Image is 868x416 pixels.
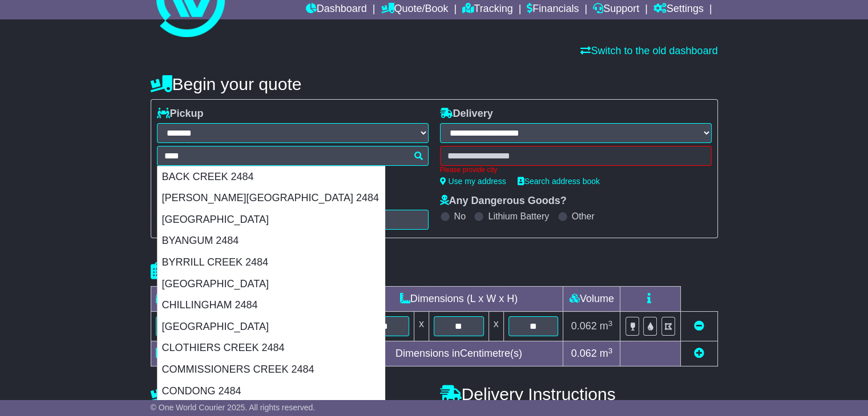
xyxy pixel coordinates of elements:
a: Use my address [440,177,506,186]
div: [GEOGRAPHIC_DATA] [158,316,385,338]
label: Pickup [157,108,204,120]
span: 0.062 [571,320,597,332]
typeahead: Please provide city [157,146,429,166]
h4: Package details | [151,262,294,280]
a: Switch to the old dashboard [580,45,717,56]
div: BACK CREEK 2484 [158,166,385,188]
span: © One World Courier 2025. All rights reserved. [151,403,316,412]
div: CHILLINGHAM 2484 [158,295,385,316]
label: Lithium Battery [488,211,549,222]
h4: Begin your quote [151,75,718,93]
td: Volume [563,287,620,312]
label: Other [572,211,595,222]
div: Please provide city [440,166,712,174]
div: CONDONG 2484 [158,381,385,402]
td: Dimensions in Centimetre(s) [354,341,563,366]
div: [GEOGRAPHIC_DATA] [158,274,385,295]
td: Dimensions (L x W x H) [354,287,563,312]
span: m [600,320,613,332]
div: [PERSON_NAME][GEOGRAPHIC_DATA] 2484 [158,187,385,209]
div: CLOTHIERS CREEK 2484 [158,337,385,359]
td: Total [151,341,246,366]
div: BYANGUM 2484 [158,230,385,252]
sup: 3 [608,346,613,355]
h4: Pickup Instructions [151,385,429,403]
td: x [414,312,429,341]
td: Type [151,287,246,312]
label: Delivery [440,108,493,120]
label: No [454,211,466,222]
div: [GEOGRAPHIC_DATA] [158,209,385,231]
label: Any Dangerous Goods? [440,195,567,207]
h4: Delivery Instructions [440,385,718,403]
div: COMMISSIONERS CREEK 2484 [158,359,385,381]
td: x [488,312,503,341]
a: Add new item [694,348,704,359]
span: m [600,348,613,359]
a: Remove this item [694,320,704,332]
span: 0.062 [571,348,597,359]
div: BYRRILL CREEK 2484 [158,252,385,274]
sup: 3 [608,319,613,328]
a: Search address book [518,177,600,186]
